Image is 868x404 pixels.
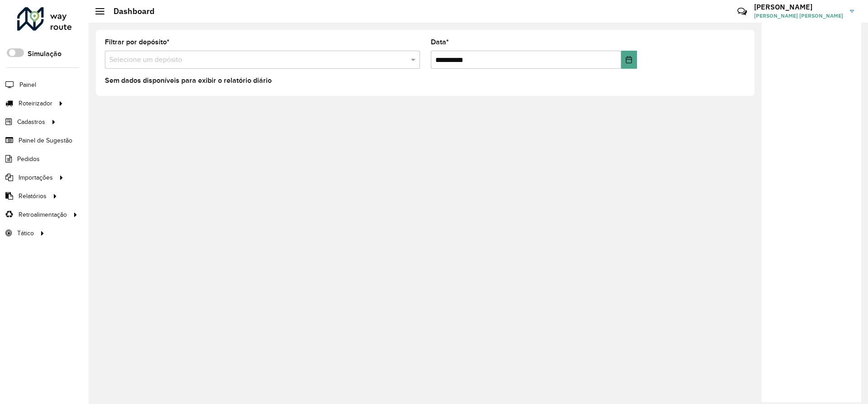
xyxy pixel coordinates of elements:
[19,191,47,201] span: Relatórios
[431,37,449,48] label: Data
[732,2,752,21] a: Contato Rápido
[105,75,272,86] label: Sem dados disponíveis para exibir o relatório diário
[754,3,843,11] h3: [PERSON_NAME]
[28,48,61,59] label: Simulação
[621,51,637,69] button: Choose Date
[19,210,67,219] span: Retroalimentação
[17,117,45,127] span: Cadastros
[17,228,34,238] span: Tático
[754,12,843,20] span: [PERSON_NAME] [PERSON_NAME]
[19,136,72,145] span: Painel de Sugestão
[19,173,53,182] span: Importações
[19,80,36,90] span: Painel
[19,99,52,108] span: Roteirizador
[105,37,170,48] label: Filtrar por depósito
[104,6,155,16] h2: Dashboard
[17,154,40,164] span: Pedidos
